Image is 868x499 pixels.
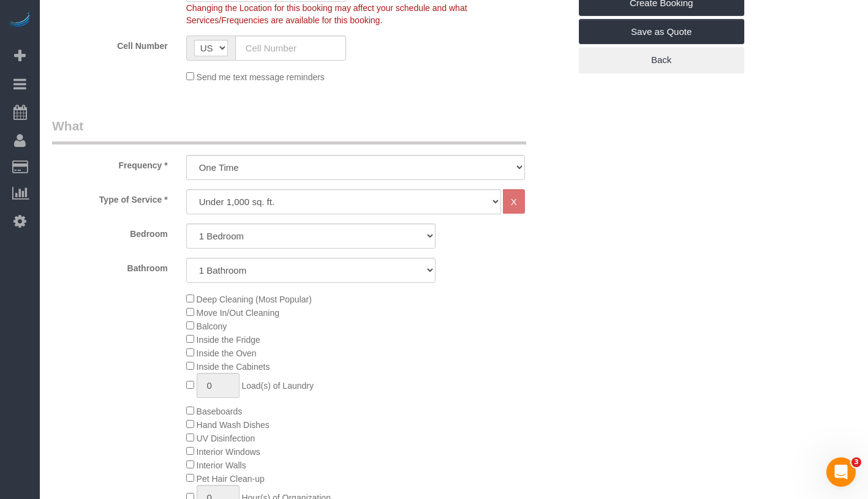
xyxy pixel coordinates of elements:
iframe: Intercom live chat [826,457,856,487]
span: Hand Wash Dishes [197,420,270,430]
span: Inside the Oven [197,348,257,358]
a: Save as Quote [579,19,744,45]
span: 3 [851,457,861,467]
span: Baseboards [197,407,243,416]
label: Cell Number [43,36,177,52]
span: Deep Cleaning (Most Popular) [197,295,312,304]
span: Balcony [197,321,227,331]
span: Inside the Cabinets [197,362,270,372]
span: Pet Hair Clean-up [197,474,265,484]
label: Type of Service * [43,189,177,206]
span: Inside the Fridge [197,335,260,345]
label: Bathroom [43,258,177,274]
span: Changing the Location for this booking may affect your schedule and what Services/Frequencies are... [186,3,467,25]
img: Automaid Logo [7,12,32,29]
span: Interior Walls [197,460,246,470]
span: Send me text message reminders [197,72,325,82]
input: Cell Number [235,36,347,61]
span: Interior Windows [197,447,260,457]
a: Back [579,47,744,73]
span: Move In/Out Cleaning [197,308,279,318]
span: Load(s) of Laundry [241,381,314,391]
legend: What [52,117,526,144]
span: UV Disinfection [197,433,255,443]
label: Frequency * [43,155,177,171]
label: Bedroom [43,223,177,240]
